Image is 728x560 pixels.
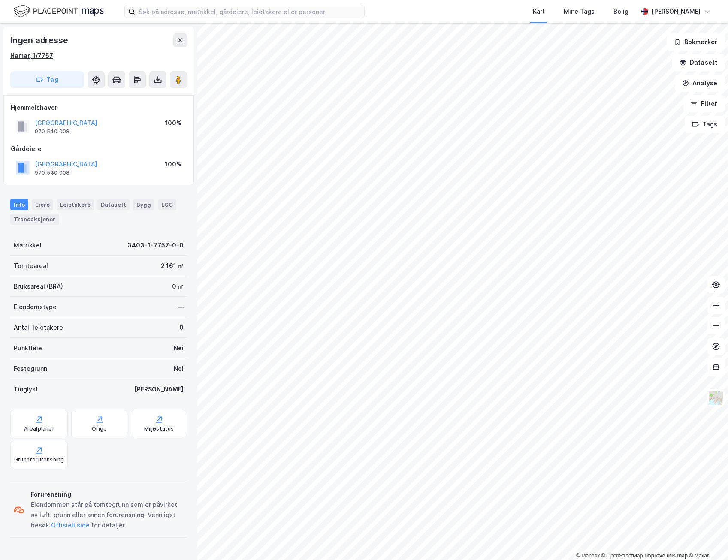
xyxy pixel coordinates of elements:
[35,128,69,135] div: 970 540 008
[14,364,47,374] div: Festegrunn
[35,169,69,176] div: 970 540 008
[675,75,725,92] button: Analyse
[564,6,595,17] div: Mine Tags
[533,6,545,17] div: Kart
[14,322,63,333] div: Antall leietakere
[576,553,600,559] a: Mapbox
[10,33,69,47] div: Ingen adresse
[14,384,38,394] div: Tinglyst
[685,519,728,560] div: Kontrollprogram for chat
[165,118,181,128] div: 100%
[14,456,64,463] div: Grunnforurensning
[14,261,48,271] div: Tomteareal
[14,4,104,19] img: logo.f888ab2527a4732fd821a326f86c7f29.svg
[158,199,176,210] div: ESG
[685,519,728,560] iframe: Chat Widget
[57,199,94,210] div: Leietakere
[14,240,42,250] div: Matrikkel
[672,54,725,71] button: Datasett
[10,214,59,225] div: Transaksjoner
[144,425,174,432] div: Miljøstatus
[31,500,184,530] div: Eiendommen står på tomtegrunn som er påvirket av luft, grunn eller annen forurensning. Vennligst ...
[174,343,184,353] div: Nei
[11,144,187,154] div: Gårdeiere
[667,33,725,51] button: Bokmerker
[14,302,57,312] div: Eiendomstype
[652,6,701,17] div: [PERSON_NAME]
[601,553,643,559] a: OpenStreetMap
[97,199,130,210] div: Datasett
[32,199,53,210] div: Eiere
[92,425,107,432] div: Origo
[613,6,628,17] div: Bolig
[178,302,184,312] div: —
[14,343,42,353] div: Punktleie
[165,159,181,169] div: 100%
[134,384,184,394] div: [PERSON_NAME]
[10,71,84,88] button: Tag
[127,240,184,250] div: 3403-1-7757-0-0
[708,390,724,406] img: Z
[24,425,54,432] div: Arealplaner
[683,95,725,112] button: Filter
[31,489,184,500] div: Forurensning
[172,281,184,292] div: 0 ㎡
[133,199,154,210] div: Bygg
[10,199,28,210] div: Info
[174,364,184,374] div: Nei
[645,553,688,559] a: Improve this map
[161,261,184,271] div: 2 161 ㎡
[14,281,63,292] div: Bruksareal (BRA)
[135,5,364,18] input: Søk på adresse, matrikkel, gårdeiere, leietakere eller personer
[11,102,187,113] div: Hjemmelshaver
[685,116,725,133] button: Tags
[179,322,184,333] div: 0
[10,51,53,61] div: Hamar, 1/7757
